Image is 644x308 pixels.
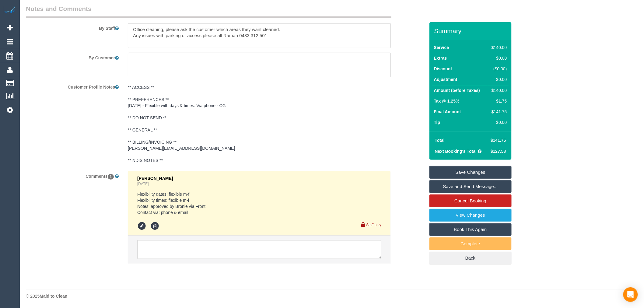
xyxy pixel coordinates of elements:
strong: Maid to Clean [40,294,67,299]
a: Cancel Booking [429,194,512,207]
label: Extras [434,55,447,61]
strong: Next Booking's Total [435,149,477,154]
label: Discount [434,66,452,72]
span: 1 [108,174,114,180]
label: Service [434,44,449,51]
label: Amount (before Taxes) [434,87,480,93]
a: Save Changes [429,166,512,179]
span: $127.58 [491,149,506,154]
div: $0.00 [489,76,507,82]
div: $141.75 [489,109,507,115]
label: By Customer [21,53,123,61]
img: Automaid Logo [4,6,16,15]
div: $0.00 [489,55,507,61]
small: Staff only [366,223,381,227]
div: $140.00 [489,44,507,51]
pre: Flexibility dates: flexible m-f Flexibility times: flexible m-f Notes: approved by Bronie via Fro... [137,191,381,215]
div: $1.75 [489,98,507,104]
div: $0.00 [489,119,507,125]
div: © 2025 [26,293,638,299]
div: ($0.00) [489,66,507,72]
a: View Changes [429,209,512,222]
label: Comments [21,171,123,179]
label: Final Amount [434,109,461,115]
span: $141.75 [491,138,506,143]
span: [PERSON_NAME] [137,176,173,181]
div: $140.00 [489,87,507,93]
a: Book This Again [429,223,512,236]
a: Back [429,252,512,264]
strong: Total [435,138,445,143]
label: Tax @ 1.25% [434,98,460,104]
a: Save and Send Message... [429,180,512,193]
label: Customer Profile Notes [21,82,123,90]
label: Adjustment [434,76,457,82]
div: Open Intercom Messenger [623,287,638,302]
label: Tip [434,119,440,125]
legend: Notes and Comments [26,4,391,18]
label: By Staff [21,23,123,31]
pre: ** ACCESS ** ** PREFERENCES ** [DATE] - Flexible with days & times. Via phone - CG ** DO NOT SEND... [128,84,391,163]
a: [DATE] [137,182,149,186]
h3: Summary [434,27,509,34]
